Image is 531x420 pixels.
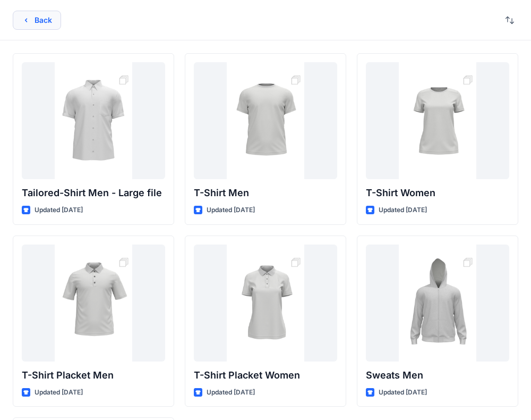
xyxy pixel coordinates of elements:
p: Updated [DATE] [379,387,427,398]
a: T-Shirt Men [194,62,337,179]
p: T-Shirt Placket Women [194,368,337,383]
p: Sweats Men [366,368,509,383]
p: T-Shirt Men [194,186,337,200]
a: T-Shirt Placket Men [22,245,165,362]
button: Back [13,11,61,30]
p: Updated [DATE] [379,205,427,216]
a: Tailored-Shirt Men - Large file [22,62,165,179]
p: T-Shirt Placket Men [22,368,165,383]
p: Updated [DATE] [207,387,255,398]
a: Sweats Men [366,245,509,362]
a: T-Shirt Placket Women [194,245,337,362]
a: T-Shirt Women [366,62,509,179]
p: Updated [DATE] [35,205,83,216]
p: Updated [DATE] [35,387,83,398]
p: Updated [DATE] [207,205,255,216]
p: Tailored-Shirt Men - Large file [22,186,165,200]
p: T-Shirt Women [366,186,509,200]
